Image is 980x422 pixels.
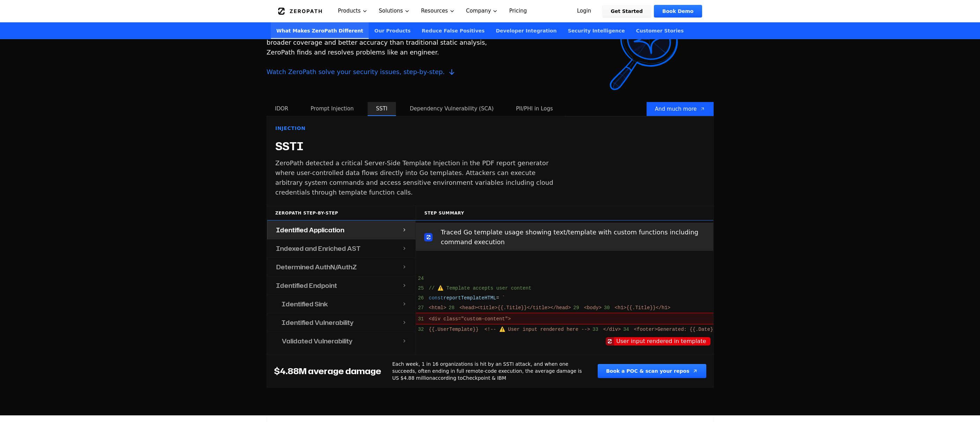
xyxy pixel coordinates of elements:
[275,158,556,197] p: ZeroPath detected a critical Server-Side Template Injection in the PDF report generator where use...
[418,293,429,303] span: 26
[416,223,713,251] div: Traced Go template usage showing text/template with custom functions including command execution
[614,337,710,345] div: User input rendered in template
[416,206,713,220] div: Step Summary
[631,22,690,39] a: Customer Stories
[571,304,602,311] span: <body>
[276,262,357,272] h4: Determined AuthN/AuthZ
[604,303,615,313] span: 30
[592,325,603,334] span: 33
[418,274,429,283] span: 24
[416,326,590,332] span: {{.UserTemplate}} <!-- ⚠️ User input rendered here -->
[276,281,337,290] h4: Identified Endpoint
[418,314,429,324] span: 31
[496,295,499,301] span: =
[562,22,630,39] a: Security Intelligence
[443,295,496,301] span: reportTemplateHTML
[416,304,447,311] span: <html>
[369,22,416,39] a: Our Products
[623,325,634,334] span: 34
[267,221,415,239] button: Identified Application
[271,22,369,39] a: What Makes ZeroPath Different
[267,258,415,276] button: Determined AuthN/AuthZ
[590,326,621,332] span: </div>
[490,22,562,39] a: Developer Integration
[392,361,587,381] p: Each week, 1 in 16 organizations is hit by an SSTI attack, and when one succeeds, often ending in...
[598,364,706,378] button: Book a POC & scan your repos
[267,276,415,295] button: Identified Endpoint
[267,67,501,77] span: Watch ZeroPath solve your security issues, step-by-step.
[267,295,415,313] button: Identified Sink
[446,304,571,311] span: <head><title>{{.Title}}</title></head>
[654,5,702,17] a: Book Demo
[418,325,429,334] span: 32
[267,28,501,77] p: With broader coverage and better accuracy than traditional static analysis, ZeroPath finds and re...
[569,5,600,17] a: Login
[267,313,415,332] button: Identified Vulnerability
[602,5,651,17] a: Get Started
[275,140,303,153] h4: SSTI
[302,102,362,116] button: Prompt Injection
[276,243,361,253] h4: Indexed and Enriched AST
[282,299,328,309] h4: Identified Sink
[647,102,714,116] a: And much more
[602,304,670,311] span: <h1>{{.Title}}</h1>
[416,22,490,39] a: Reduce False Positives
[448,303,459,313] span: 28
[267,102,297,116] button: IDOR
[502,295,505,301] span: `
[274,365,381,377] h4: $4.88M average damage
[573,303,584,313] span: 29
[368,102,396,116] button: SSTI
[401,102,502,116] button: Dependency Vulnerability (SCA)
[267,206,416,220] div: ZeroPath Step-by-Step
[621,326,742,332] span: <footer>Generated: {{.Date}}</footer>
[418,283,429,293] span: 25
[282,336,353,346] h4: Validated Vulnerability
[275,125,306,132] span: Injection
[267,239,415,258] button: Indexed and Enriched AST
[418,303,429,313] span: 27
[463,375,506,381] a: Checkpoint & IBM
[416,313,713,325] span: <div class="custom-content">
[429,295,443,301] span: const
[267,332,415,350] button: Validated Vulnerability
[508,102,561,116] button: PII/PHI in Logs
[429,285,531,291] span: // ⚠️ Template accepts user content
[282,318,354,327] h4: Identified Vulnerability
[276,225,344,235] h4: Identified Application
